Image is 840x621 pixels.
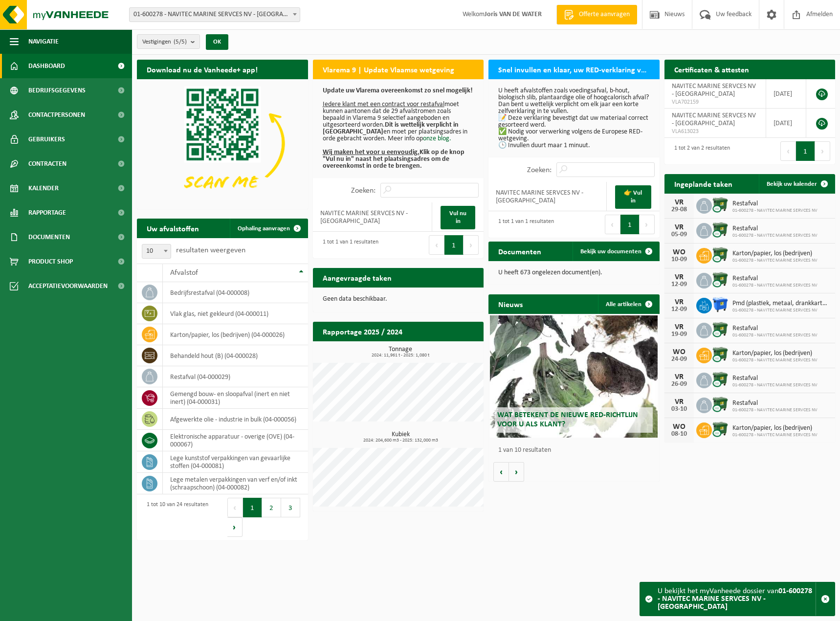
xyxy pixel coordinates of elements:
[732,275,818,283] span: Restafval
[243,498,262,517] button: 1
[488,242,551,261] h2: Documenten
[137,34,200,49] button: Vestigingen(5/5)
[318,234,378,256] div: 1 tot 1 van 1 resultaten
[485,11,542,18] strong: Joris VAN DE WATER
[669,273,689,281] div: VR
[351,187,376,195] label: Zoeken:
[732,432,818,438] span: 01-600278 - NAVITEC MARINE SERVCES NV
[732,325,818,333] span: Restafval
[28,176,59,200] span: Kalender
[28,29,59,54] span: Navigatie
[313,322,412,341] h2: Rapportage 2025 / 2024
[318,438,484,443] span: 2024: 204,600 m3 - 2025: 132,000 m3
[313,268,401,287] h2: Aangevraagde taken
[323,149,464,170] b: Klik op de knop "Vul nu in" naast het plaatsingsadres om de overeenkomst in orde te brengen.
[658,582,816,616] div: U bekijkt het myVanheede dossier van
[576,10,632,20] span: Offerte aanvragen
[444,235,464,255] button: 1
[28,200,66,225] span: Rapportage
[767,181,817,187] span: Bekijk uw kalender
[732,399,818,407] span: Restafval
[672,83,756,98] span: NAVITEC MARINE SERVCES NV - [GEOGRAPHIC_DATA]
[732,375,818,382] span: Restafval
[129,7,300,22] span: 01-600278 - NAVITEC MARINE SERVCES NV - ANTWERPEN
[429,235,444,255] button: Previous
[262,498,281,517] button: 2
[732,225,818,233] span: Restafval
[498,269,650,276] p: U heeft 673 ongelezen document(en).
[669,431,689,438] div: 08-10
[664,60,759,79] h2: Certificaten & attesten
[672,128,758,135] span: VLA613023
[163,430,308,451] td: elektronische apparatuur - overige (OVE) (04-000067)
[732,233,818,239] span: 01-600278 - NAVITEC MARINE SERVCES NV
[732,300,831,308] span: Pmd (plastiek, metaal, drankkartons) (bedrijven)
[664,174,742,193] h2: Ingeplande taken
[441,206,475,229] a: Vul nu in
[497,411,638,428] span: Wat betekent de nieuwe RED-richtlijn voor u als klant?
[732,333,818,338] span: 01-600278 - NAVITEC MARINE SERVCES NV
[174,39,187,45] count: (5/5)
[669,373,689,381] div: VR
[732,283,818,288] span: 01-600278 - NAVITEC MARINE SERVCES NV
[556,5,637,24] a: Offerte aanvragen
[712,346,729,363] img: WB-1100-CU
[142,497,208,538] div: 1 tot 10 van 24 resultaten
[411,341,483,360] a: Bekijk rapportage
[163,451,308,473] td: lege kunststof verpakkingen van gevaarlijke stoffen (04-000081)
[163,387,308,409] td: gemengd bouw- en sloopafval (inert en niet inert) (04-000031)
[732,258,818,264] span: 01-600278 - NAVITEC MARINE SERVCES NV
[163,345,308,366] td: behandeld hout (B) (04-000028)
[573,242,659,261] a: Bekijk uw documenten
[712,421,729,438] img: WB-1100-CU
[281,498,300,517] button: 3
[672,112,756,127] span: NAVITEC MARINE SERVCES NV - [GEOGRAPHIC_DATA]
[493,462,509,482] button: Vorige
[488,182,607,211] td: NAVITEC MARINE SERVCES NV - [GEOGRAPHIC_DATA]
[615,185,651,209] a: 👉 Vul in
[163,473,308,494] td: lege metalen verpakkingen van verf en/of inkt (schraapschoon) (04-000082)
[598,294,659,314] a: Alle artikelen
[28,103,85,127] span: Contactpersonen
[142,35,187,49] span: Vestigingen
[669,356,689,363] div: 24-09
[580,248,641,255] span: Bekijk uw documenten
[732,250,818,258] span: Karton/papier, los (bedrijven)
[318,353,484,358] span: 2024: 11,961 t - 2025: 1,080 t
[163,303,308,324] td: vlak glas, niet gekleurd (04-000011)
[712,197,729,213] img: WB-1100-CU
[137,60,267,79] h2: Download nu de Vanheede+ app!
[658,587,812,611] strong: 01-600278 - NAVITEC MARINE SERVCES NV - [GEOGRAPHIC_DATA]
[732,308,831,313] span: 01-600278 - NAVITEC MARINE SERVCES NV
[766,109,806,138] td: [DATE]
[323,101,444,108] u: Iedere klant met een contract voor restafval
[640,215,655,234] button: Next
[130,8,300,22] span: 01-600278 - NAVITEC MARINE SERVCES NV - ANTWERPEN
[323,121,459,135] b: Dit is wettelijk verplicht in [GEOGRAPHIC_DATA]
[323,149,420,156] u: Wij maken het voor u eenvoudig.
[527,166,552,174] label: Zoeken:
[732,350,818,357] span: Karton/papier, los (bedrijven)
[318,431,484,443] h3: Kubiek
[796,141,815,161] button: 1
[142,244,171,258] span: 10
[669,223,689,231] div: VR
[669,323,689,331] div: VR
[669,140,730,162] div: 1 tot 2 van 2 resultaten
[780,141,796,161] button: Previous
[669,348,689,356] div: WO
[28,127,65,152] span: Gebruikers
[669,248,689,256] div: WO
[488,294,532,313] h2: Nieuws
[28,54,65,78] span: Dashboard
[163,282,308,303] td: bedrijfsrestafval (04-000008)
[759,174,834,194] a: Bekijk uw kalender
[669,331,689,338] div: 19-09
[464,235,479,255] button: Next
[712,246,729,263] img: WB-1100-CU
[498,88,650,149] p: U heeft afvalstoffen zoals voedingsafval, b-hout, biologisch slib, plantaardige olie of hoogcalor...
[620,215,640,234] button: 1
[732,407,818,413] span: 01-600278 - NAVITEC MARINE SERVCES NV
[163,324,308,345] td: karton/papier, los (bedrijven) (04-000026)
[669,199,689,206] div: VR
